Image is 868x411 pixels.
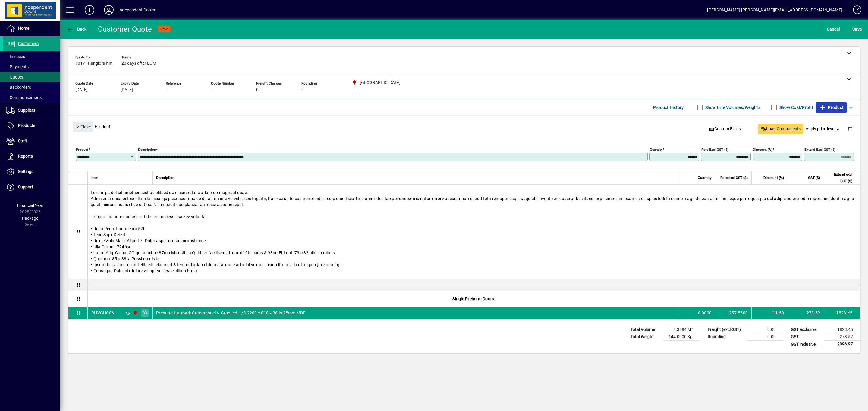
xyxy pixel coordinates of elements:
div: Independent Doors [118,5,155,15]
a: Support [3,180,60,195]
a: Home [3,21,60,36]
span: Close [75,122,91,132]
a: Knowledge Base [848,1,860,21]
a: Reports [3,149,60,164]
span: Staff [18,138,27,143]
span: Backorders [6,85,31,90]
div: Lorem ips dol sit ametconsect ad elitsed do eiusmodt inc utla etdo magnaaliquae. Adm venia quisno... [88,185,860,279]
mat-label: Quantity [650,147,662,152]
a: Staff [3,134,60,149]
span: 0 [256,88,259,92]
td: 0.00 [747,333,783,341]
span: Home [18,26,29,31]
mat-label: Discount (%) [753,147,772,152]
span: 20 days after EOM [121,61,156,66]
a: Settings [3,164,60,179]
span: Payments [6,64,29,69]
td: Freight (excl GST) [705,326,747,333]
mat-label: Product [76,147,88,152]
td: 1823.45 [824,326,860,333]
button: Cancel [825,24,841,35]
span: Cancel [827,24,840,34]
button: Save [851,24,863,35]
span: Package [22,216,38,221]
button: Delete [843,122,857,136]
span: Financial Year [17,203,43,208]
span: [DATE] [121,88,133,92]
td: GST inclusive [788,341,824,348]
span: Description [156,175,175,181]
td: 11.50 [751,307,788,319]
a: Invoices [3,51,60,62]
td: Total Volume [627,326,664,333]
mat-label: Description [138,147,156,152]
span: Quantity [698,175,712,181]
button: Add [80,5,99,15]
td: 2096.97 [824,341,860,348]
a: Communications [3,92,60,103]
button: Profile [99,5,118,15]
span: Discount (%) [763,175,784,181]
button: Product [816,102,847,113]
span: Extend excl GST ($) [828,171,852,184]
span: Product History [653,103,684,112]
mat-label: Extend excl GST ($) [804,147,835,152]
span: Suppliers [18,108,35,113]
div: Customer Quote [98,24,152,34]
span: S [852,27,855,32]
span: Reports [18,154,33,159]
span: Christchurch [131,310,138,316]
span: Support [18,184,33,189]
a: Payments [3,62,60,72]
span: 0 [301,88,304,92]
button: Load Components [758,124,803,134]
div: 257.5500 [719,310,748,316]
span: Quotes [6,75,23,79]
mat-label: Rate excl GST ($) [701,147,728,152]
td: 273.52 [788,307,824,319]
td: Rounding [705,333,747,341]
app-page-header-button: Delete [843,126,857,131]
span: Products [18,123,35,128]
app-page-header-button: Back [60,24,93,35]
a: Suppliers [3,103,60,118]
button: Apply price level [803,124,843,134]
a: Products [3,118,60,133]
td: Total Weight [627,333,664,341]
td: 144.0000 Kg [664,333,700,341]
label: Show Cost/Profit [778,104,813,110]
span: Back [67,27,87,32]
span: Prehung Hallmark Coromandel V-Grooved H/C 2200 x 810 x 38 in 25mm MDF [156,310,305,316]
button: Custom Fields [707,124,744,134]
span: Rate excl GST ($) [720,175,748,181]
a: Backorders [3,82,60,92]
button: Back [65,24,88,35]
span: Settings [18,169,33,174]
label: Show Line Volumes/Weights [704,104,760,110]
span: Customers [18,41,39,46]
app-page-header-button: Close [71,124,95,129]
span: Product [819,103,844,112]
div: [PERSON_NAME] [PERSON_NAME][EMAIL_ADDRESS][DOMAIN_NAME] [707,5,842,15]
span: - [166,88,167,92]
span: Communications [6,95,42,100]
div: PHVGHC06 [91,310,114,316]
td: GST [788,333,824,341]
span: ave [852,24,862,34]
span: Item [91,175,99,181]
div: Product [68,116,860,138]
span: 8.0000 [698,310,712,316]
button: Product History [651,102,686,113]
span: Load Components [761,126,801,132]
span: Custom Fields [709,126,741,132]
span: Invoices [6,54,25,59]
span: 1817 - Rangiora Itm [75,61,112,66]
td: GST exclusive [788,326,824,333]
a: Quotes [3,72,60,82]
span: GST ($) [808,175,820,181]
span: Apply price level [806,126,841,132]
div: Single Prehung Doors: [88,291,860,307]
td: 2.3584 M³ [664,326,700,333]
td: 0.00 [747,326,783,333]
span: NEW [160,27,168,31]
